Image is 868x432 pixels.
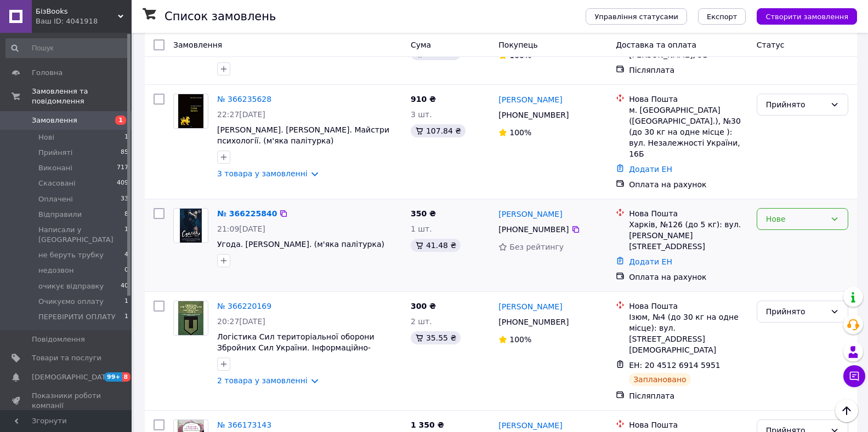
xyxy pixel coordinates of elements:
span: 1 [124,312,128,322]
span: ЕН: 20 4512 6914 5951 [629,361,721,370]
a: № 366220169 [217,302,271,310]
div: Ваш ID: 4041918 [36,16,132,26]
span: 0 [124,266,128,275]
span: Скасовані [38,178,76,188]
img: Фото товару [178,94,203,128]
span: 40 [121,281,128,291]
a: Фото товару [173,301,208,336]
span: недозвон [38,266,73,275]
a: Угода. [PERSON_NAME]. (м'яка палітурка) [217,240,384,249]
span: Повідомлення [32,335,85,344]
a: Додати ЕН [629,257,672,266]
span: 1 350 ₴ [411,421,444,429]
span: 100% [509,128,531,137]
span: Показники роботи компанії [32,391,101,411]
div: Харків, №126 (до 5 кг): вул. [PERSON_NAME][STREET_ADDRESS] [629,219,748,252]
span: [DEMOGRAPHIC_DATA] [32,372,113,382]
div: Прийнято [766,99,826,111]
span: Без рейтингу [509,243,564,251]
div: Нова Пошта [629,94,748,105]
span: Управління статусами [594,13,678,21]
span: Оплачені [38,194,73,204]
span: Очикуємо оплату [38,297,104,307]
span: 4 [124,250,128,260]
span: 300 ₴ [411,302,436,310]
span: Відправили [38,210,82,220]
div: Ізюм, №4 (до 30 кг на одне місце): вул. [STREET_ADDRESS][DEMOGRAPHIC_DATA] [629,312,748,355]
span: Cума [411,41,431,49]
button: Експорт [698,8,746,25]
div: Післяплата [629,65,748,76]
span: ПЕРЕВІРИТИ ОПЛАТУ [38,312,116,322]
span: 910 ₴ [411,95,436,103]
span: 22:27[DATE] [217,110,265,119]
span: 1 [115,116,126,125]
a: [PERSON_NAME] [498,420,562,431]
div: 41.48 ₴ [411,239,461,252]
div: 107.84 ₴ [411,124,466,137]
div: Нова Пошта [629,419,748,430]
div: [PHONE_NUMBER] [496,222,571,237]
a: Фото товару [173,208,208,243]
a: [PERSON_NAME] [498,94,562,105]
span: 717 [117,163,128,173]
span: Головна [32,68,63,78]
span: Прийняті [38,148,72,158]
div: Прийнято [766,306,826,318]
span: Статус [757,41,785,49]
img: Фото товару [180,209,202,243]
div: Післяплата [629,390,748,401]
span: 8 [124,210,128,220]
div: м. [GEOGRAPHIC_DATA] ([GEOGRAPHIC_DATA].), №30 (до 30 кг на одне місце ): вул. Незалежності Украї... [629,105,748,159]
a: 3 товара у замовленні [217,169,308,178]
span: Написали у [GEOGRAPHIC_DATA] [38,225,124,245]
span: Створити замовлення [765,13,848,21]
span: 21:09[DATE] [217,224,265,233]
button: Управління статусами [586,8,687,25]
a: 2 товара у замовленні [217,376,308,385]
a: [PERSON_NAME] [498,209,562,220]
a: Фото товару [173,94,208,129]
span: 8 [122,372,131,382]
span: очикує відправку [38,281,104,291]
div: [PHONE_NUMBER] [496,107,571,123]
span: 33 [121,194,128,204]
span: 1 шт. [411,224,432,233]
div: Оплата на рахунок [629,272,748,283]
span: 1 [124,225,128,245]
span: Експорт [707,13,737,21]
a: № 366173143 [217,421,271,429]
a: [PERSON_NAME]. [PERSON_NAME]. Майстри психології. (м'яка палітурка) [217,125,389,145]
span: Доставка та оплата [616,41,696,49]
a: № 366225840 [217,209,277,218]
span: 1 [124,133,128,142]
span: Замовлення [173,41,222,49]
div: Нова Пошта [629,208,748,219]
span: Замовлення [32,116,77,125]
span: Замовлення та повідомлення [32,87,132,106]
span: БізBooks [36,7,118,16]
h1: Список замовлень [164,10,276,23]
div: Заплановано [629,373,691,386]
a: [PERSON_NAME] [498,301,562,312]
div: Нова Пошта [629,301,748,312]
a: Логістика Сил територіальної оборони Збройних Сил України. Інформаційно-аналітичний збірник №2 [217,332,375,363]
span: 350 ₴ [411,209,436,218]
span: Виконані [38,163,72,173]
span: 409 [117,178,128,188]
span: 2 шт. [411,317,432,326]
span: 85 [121,148,128,158]
a: Додати ЕН [629,165,672,174]
div: Нове [766,213,826,225]
span: Товари та послуги [32,353,101,363]
div: Оплата на рахунок [629,179,748,190]
input: Пошук [5,38,129,58]
button: Наверх [835,399,858,422]
span: 20:27[DATE] [217,317,265,326]
span: Нові [38,133,54,142]
div: [PHONE_NUMBER] [496,314,571,330]
a: Створити замовлення [746,11,857,20]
